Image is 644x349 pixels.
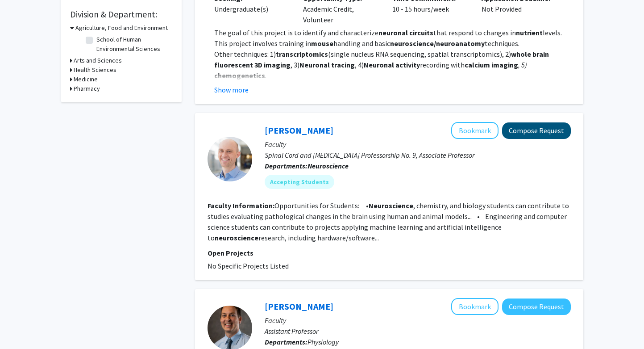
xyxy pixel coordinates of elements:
p: Faculty [265,315,571,326]
a: [PERSON_NAME] [265,301,333,312]
fg-read-more: Opportunities for Students: • , chemistry, and biology students can contribute to studies evaluat... [208,201,569,242]
label: School of Human Environmental Sciences [96,35,170,54]
span: No Specific Projects Listed [208,261,289,270]
button: Add Adam Bachstetter to Bookmarks [451,122,499,139]
p: Spinal Cord and [MEDICAL_DATA] Professorship No. 9, Associate Professor [265,150,571,160]
b: Faculty Information: [208,201,274,210]
strong: neuroscience/neuroanatomy [390,39,485,48]
p: Other techniques: 1) (single nucleus RNA sequencing, spatial transcriptomics), 2) , 3) , 4) recor... [214,49,571,81]
b: Neuroscience [307,161,349,170]
strong: mouse [311,39,333,48]
h3: Agriculture, Food and Environment [75,23,168,33]
h3: Arts and Sciences [74,56,122,65]
p: The goal of this project is to identify and characterize that respond to changes in levels. This ... [214,27,571,49]
p: Assistant Professor [265,326,571,336]
b: Departments: [265,161,307,170]
iframe: Chat [7,309,38,342]
strong: nutrient [516,28,543,37]
strong: Neuronal activity [364,60,420,69]
button: Add Lance Johnson to Bookmarks [451,298,499,315]
b: Departments: [265,337,307,346]
button: Compose Request to Adam Bachstetter [502,122,571,139]
div: Undergraduate(s) [214,4,290,14]
button: Compose Request to Lance Johnson [502,299,571,315]
h3: Health Sciences [74,65,116,75]
mat-chip: Accepting Students [265,175,334,189]
strong: transcriptomics [276,50,328,59]
h3: Medicine [74,75,98,84]
b: neuroscience [215,233,258,242]
strong: Neuronal tracing [299,60,355,69]
b: Neuroscience [369,201,413,210]
a: [PERSON_NAME] [265,125,333,136]
p: Open Projects [208,248,571,258]
p: Faculty [265,139,571,150]
button: Show more [214,84,249,95]
h3: Pharmacy [74,84,100,93]
strong: chemogenetics [214,71,265,80]
span: Physiology [307,337,339,346]
em: , 5) [518,60,527,69]
strong: neuronal circuits [378,28,433,37]
h2: Division & Department: [70,9,173,20]
strong: calcium imaging [465,60,518,69]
